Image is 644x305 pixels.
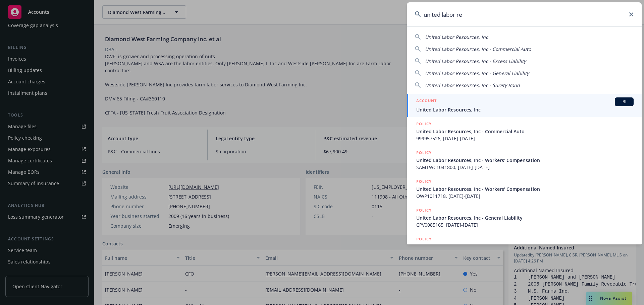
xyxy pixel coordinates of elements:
[407,2,642,26] input: Search...
[416,178,432,185] h5: POLICY
[425,46,531,52] span: United Labor Resources, Inc - Commercial Auto
[416,135,634,142] span: 999957526, [DATE]-[DATE]
[407,232,642,261] a: POLICY$1M Limit
[416,157,634,164] span: United Labor Resources, Inc - Workers' Compensation
[407,174,642,203] a: POLICYUnited Labor Resources, Inc - Workers' CompensationOWP1011718, [DATE]-[DATE]
[407,117,642,146] a: POLICYUnited Labor Resources, Inc - Commercial Auto999957526, [DATE]-[DATE]
[416,149,432,156] h5: POLICY
[416,164,634,171] span: SAMTWC1041800, [DATE]-[DATE]
[416,214,634,221] span: United Labor Resources, Inc - General Liability
[407,146,642,174] a: POLICYUnited Labor Resources, Inc - Workers' CompensationSAMTWC1041800, [DATE]-[DATE]
[416,207,432,214] h5: POLICY
[425,34,488,40] span: United Labor Resources, Inc
[425,58,526,64] span: United Labor Resources, Inc - Excess Liability
[425,70,529,76] span: United Labor Resources, Inc - General Liability
[407,203,642,232] a: POLICYUnited Labor Resources, Inc - General LiabilityCPV0085165, [DATE]-[DATE]
[618,99,631,105] span: BI
[416,185,634,193] span: United Labor Resources, Inc - Workers' Compensation
[416,221,634,228] span: CPV0085165, [DATE]-[DATE]
[416,128,634,135] span: United Labor Resources, Inc - Commercial Auto
[425,82,520,88] span: United Labor Resources, Inc - Surety Bond
[416,243,634,250] span: $1M Limit
[416,193,634,200] span: OWP1011718, [DATE]-[DATE]
[407,94,642,117] a: ACCOUNTBIUnited Labor Resources, Inc
[416,106,634,113] span: United Labor Resources, Inc
[416,121,432,127] h5: POLICY
[416,236,432,242] h5: POLICY
[416,97,437,105] h5: ACCOUNT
